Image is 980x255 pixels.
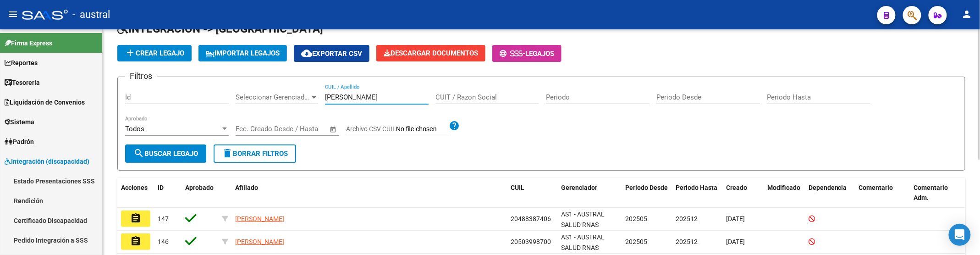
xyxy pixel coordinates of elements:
[809,184,847,191] span: Dependencia
[5,117,34,127] span: Sistema
[525,50,554,58] span: Legajos
[376,45,485,61] button: Descargar Documentos
[561,184,597,191] span: Gerenciador
[767,184,800,191] span: Modificado
[154,178,182,208] datatable-header-cell: ID
[125,125,144,133] span: Todos
[222,148,233,159] mat-icon: delete
[557,178,622,208] datatable-header-cell: Gerenciador
[726,238,745,245] span: [DATE]
[859,184,893,191] span: Comentario
[301,48,312,59] mat-icon: cloud_download
[236,125,265,133] input: Start date
[235,215,284,222] span: [PERSON_NAME]
[235,184,258,191] span: Afiliado
[125,144,206,163] button: Buscar Legajo
[117,45,192,61] button: Crear Legajo
[222,150,288,158] span: Borrar Filtros
[130,236,141,247] mat-icon: assignment
[396,125,449,133] input: Archivo CSV CUIL
[214,144,296,163] button: Borrar Filtros
[511,238,551,245] span: 20503998700
[346,125,396,133] span: Archivo CSV CUIL
[117,178,154,208] datatable-header-cell: Acciones
[185,184,214,191] span: Aprobado
[726,184,747,191] span: Creado
[492,45,562,62] button: -Legajos
[5,137,34,147] span: Padrón
[125,70,157,83] h3: Filtros
[328,124,339,135] button: Open calendar
[855,178,910,208] datatable-header-cell: Comentario
[158,215,169,222] span: 147
[133,148,144,159] mat-icon: search
[274,125,318,133] input: End date
[726,215,745,222] span: [DATE]
[625,184,668,191] span: Periodo Desde
[133,150,198,158] span: Buscar Legajo
[622,178,672,208] datatable-header-cell: Periodo Desde
[236,93,310,101] span: Seleccionar Gerenciador
[158,184,164,191] span: ID
[125,47,136,58] mat-icon: add
[949,224,971,246] div: Open Intercom Messenger
[500,50,525,58] span: -
[294,45,369,62] button: Exportar CSV
[449,120,460,131] mat-icon: help
[625,215,647,222] span: 202505
[722,178,764,208] datatable-header-cell: Creado
[158,238,169,245] span: 146
[121,184,148,191] span: Acciones
[561,233,605,251] span: AS1 - AUSTRAL SALUD RNAS
[7,9,18,20] mat-icon: menu
[301,50,362,58] span: Exportar CSV
[182,178,218,208] datatable-header-cell: Aprobado
[625,238,647,245] span: 202505
[198,45,287,61] button: IMPORTAR LEGAJOS
[384,49,478,57] span: Descargar Documentos
[676,184,717,191] span: Periodo Hasta
[676,238,698,245] span: 202512
[910,178,965,208] datatable-header-cell: Comentario Adm.
[561,211,605,228] span: AS1 - AUSTRAL SALUD RNAS
[5,156,89,166] span: Integración (discapacidad)
[235,238,284,245] span: [PERSON_NAME]
[72,5,110,25] span: - austral
[507,178,557,208] datatable-header-cell: CUIL
[962,9,973,20] mat-icon: person
[5,38,52,48] span: Firma Express
[914,184,948,202] span: Comentario Adm.
[231,178,507,208] datatable-header-cell: Afiliado
[5,97,85,107] span: Liquidación de Convenios
[676,215,698,222] span: 202512
[130,213,141,224] mat-icon: assignment
[764,178,805,208] datatable-header-cell: Modificado
[206,49,280,57] span: IMPORTAR LEGAJOS
[672,178,722,208] datatable-header-cell: Periodo Hasta
[511,184,524,191] span: CUIL
[5,78,40,88] span: Tesorería
[5,58,38,68] span: Reportes
[805,178,855,208] datatable-header-cell: Dependencia
[511,215,551,222] span: 20488387406
[125,49,184,57] span: Crear Legajo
